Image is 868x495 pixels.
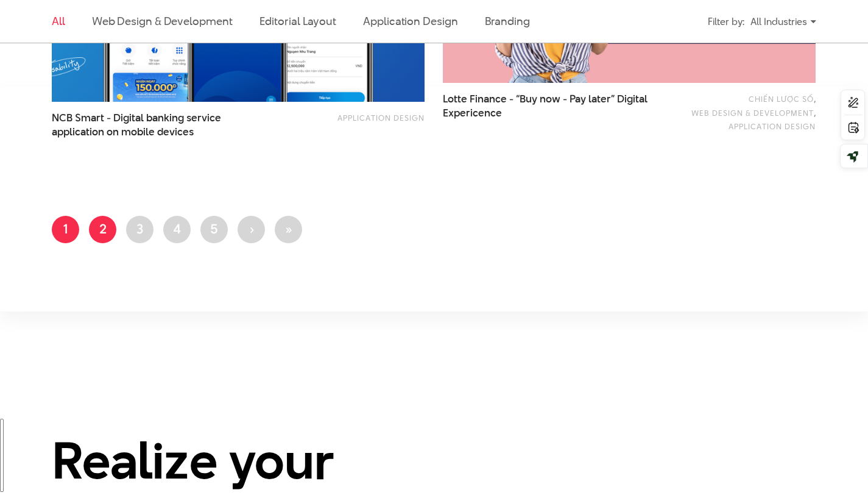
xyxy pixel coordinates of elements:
span: Lotte Finance - “Buy now - Pay later” Digital [443,92,648,120]
a: Editorial Layout [259,13,337,29]
span: » [284,219,292,238]
span: Expericence [443,106,502,120]
a: Chiến lược số [749,93,814,104]
span: › [249,219,254,238]
span: NCB Smart - Digital banking service [52,111,257,139]
a: Application Design [337,112,425,123]
div: Filter by: [708,11,744,32]
a: 5 [200,216,228,243]
a: Web Design & Development [691,107,814,118]
a: 2 [89,216,116,243]
div: All Industries [750,11,816,32]
a: 4 [163,216,191,243]
a: Application Design [363,13,457,29]
span: application on mobile devices [52,125,194,139]
a: Application Design [729,121,816,132]
a: Branding [485,13,530,29]
a: Web Design & Development [92,13,233,29]
a: 3 [126,216,153,243]
a: NCB Smart - Digital banking serviceapplication on mobile devices [52,111,257,139]
a: All [52,13,65,29]
div: , , [666,92,816,133]
a: Lotte Finance - “Buy now - Pay later” DigitalExpericence [443,92,648,120]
